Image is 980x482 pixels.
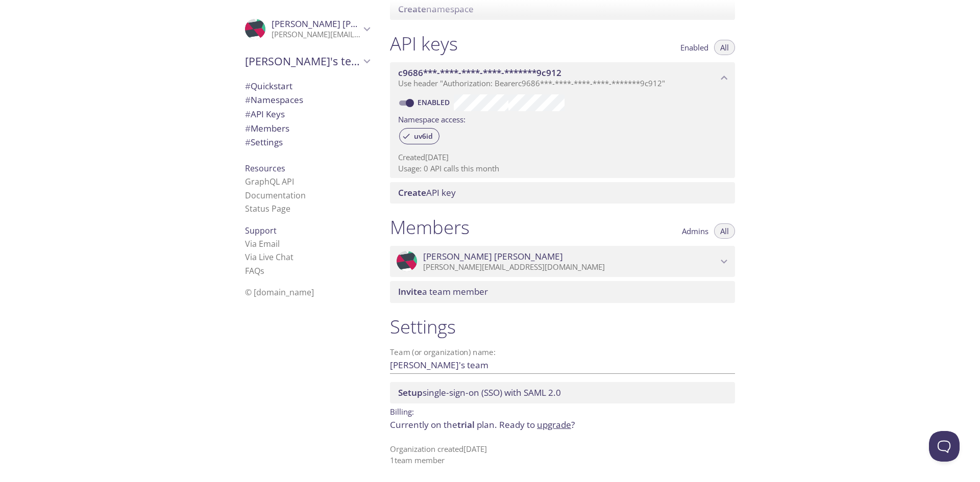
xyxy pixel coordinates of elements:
span: Ready to ? [499,419,575,430]
p: Created [DATE] [398,152,727,163]
span: a team member [398,286,488,297]
p: Billing: [390,403,735,418]
span: Namespaces [245,94,303,106]
span: # [245,108,251,120]
span: © [DOMAIN_NAME] [245,287,314,298]
p: Organization created [DATE] 1 team member [390,444,735,466]
span: single-sign-on (SSO) with SAML 2.0 [398,387,561,398]
div: Invite a team member [390,281,735,302]
p: Currently on the plan. [390,418,735,432]
div: Setup SSO [390,382,735,403]
a: Via Email [245,238,280,249]
a: Status Page [245,203,290,214]
h1: API keys [390,32,458,55]
span: Resources [245,163,285,174]
h1: Settings [390,315,735,338]
span: [PERSON_NAME] [PERSON_NAME] [272,18,411,30]
span: uv6id [408,132,439,141]
p: [PERSON_NAME][EMAIL_ADDRESS][DOMAIN_NAME] [272,30,360,40]
h1: Members [390,216,470,239]
p: Usage: 0 API calls this month [398,163,727,174]
div: Team Settings [237,135,378,149]
span: Settings [245,136,283,148]
span: Create [398,187,426,198]
button: Enabled [674,40,715,55]
div: Krishan's team [237,48,378,74]
div: Namespaces [237,93,378,107]
span: # [245,80,251,92]
label: Team (or organization) name: [390,348,496,356]
span: [PERSON_NAME]'s team [245,54,360,68]
div: Krishan Kumar [390,246,735,277]
span: # [245,136,251,148]
span: [PERSON_NAME] [PERSON_NAME] [423,251,563,262]
span: API key [398,187,456,198]
a: Documentation [245,190,306,201]
div: Krishan Kumar [237,12,378,46]
div: Members [237,121,378,136]
span: API Keys [245,108,285,120]
div: Quickstart [237,79,378,93]
button: All [714,223,735,239]
span: s [260,265,264,276]
button: All [714,40,735,55]
iframe: Help Scout Beacon - Open [929,431,960,462]
a: upgrade [537,419,571,430]
span: # [245,122,251,134]
a: FAQ [245,265,264,276]
p: [PERSON_NAME][EMAIL_ADDRESS][DOMAIN_NAME] [423,262,718,272]
div: Create API Key [390,182,735,204]
a: Enabled [416,97,454,107]
label: Namespace access: [398,111,465,126]
div: API Keys [237,107,378,121]
button: Admins [676,223,715,239]
span: Support [245,225,277,236]
span: # [245,94,251,106]
span: Quickstart [245,80,292,92]
span: trial [457,419,475,430]
span: Members [245,122,289,134]
div: uv6id [399,128,439,144]
a: Via Live Chat [245,251,293,263]
span: Setup [398,387,423,398]
a: GraphQL API [245,176,294,187]
span: Invite [398,286,422,297]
